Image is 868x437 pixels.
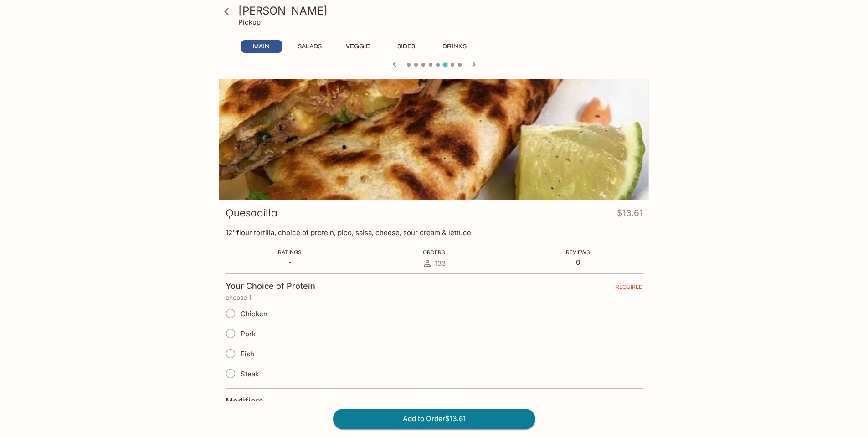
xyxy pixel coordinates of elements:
[338,40,379,53] button: Veggie
[241,350,254,358] span: Fish
[278,249,302,256] span: Ratings
[435,259,446,267] span: 133
[241,329,256,338] span: Pork
[616,283,643,294] span: REQUIRED
[566,258,590,267] p: 0
[226,228,643,237] p: 12' flour tortilla, choice of protein, pico, salsa, cheese, sour cream & lettuce
[289,40,330,53] button: Salads
[566,249,590,256] span: Reviews
[238,18,261,26] p: Pickup
[226,396,263,406] h4: Modifiers
[226,294,643,301] p: choose 1
[226,206,277,220] h3: Quesadilla
[241,309,267,318] span: Chicken
[423,249,445,256] span: Orders
[386,40,427,53] button: Sides
[333,409,535,429] button: Add to Order$13.61
[241,40,282,53] button: Main
[238,4,646,18] h3: [PERSON_NAME]
[617,206,643,224] h4: $13.61
[278,258,302,267] p: -
[241,370,259,378] span: Steak
[226,281,315,291] h4: Your Choice of Protein
[434,40,475,53] button: Drinks
[219,79,649,200] div: Quesadilla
